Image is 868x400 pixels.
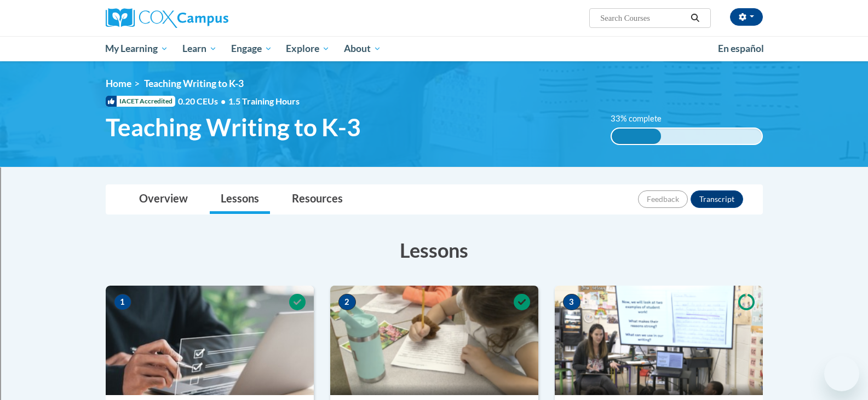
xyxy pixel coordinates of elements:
[344,42,381,55] span: About
[144,78,244,89] span: Teaching Writing to K-3
[106,78,131,89] a: Home
[224,36,279,61] a: Engage
[182,42,217,55] span: Learn
[221,96,226,106] span: •
[718,43,764,54] span: En español
[106,8,314,28] a: Cox Campus
[178,95,228,107] span: 0.20 CEUs
[711,37,771,60] a: En español
[106,113,361,142] span: Teaching Writing to K-3
[611,113,674,125] label: 33% complete
[105,42,168,55] span: My Learning
[175,36,224,61] a: Learn
[337,36,388,61] a: About
[286,42,330,55] span: Explore
[824,356,859,391] iframe: Button to launch messaging window
[279,36,337,61] a: Explore
[106,8,228,28] img: Cox Campus
[106,96,175,107] span: IACET Accredited
[599,11,687,25] input: Search Courses
[228,96,300,106] span: 1.5 Training Hours
[89,36,779,61] div: Main menu
[99,36,176,61] a: My Learning
[730,8,763,26] button: Account Settings
[687,11,703,25] button: Search
[612,129,661,144] div: 33% complete
[231,42,272,55] span: Engage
